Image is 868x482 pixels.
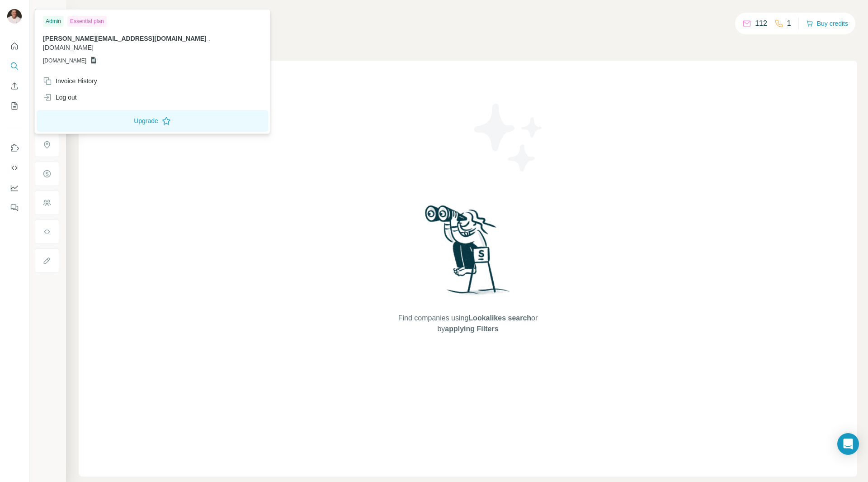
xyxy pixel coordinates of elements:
button: Dashboard [7,180,22,196]
button: My lists [7,98,22,114]
div: Essential plan [67,16,107,27]
span: Lookalikes search [468,314,531,322]
div: Invoice History [43,76,97,86]
span: [DOMAIN_NAME] [43,57,86,65]
button: Use Surfe on LinkedIn [7,140,22,156]
div: Open Intercom Messenger [837,433,859,455]
button: Feedback [7,200,22,216]
button: Search [7,58,22,74]
p: 1 [787,18,791,29]
span: applying Filters [445,325,498,333]
button: Show [28,5,65,19]
button: Buy credits [806,17,848,30]
span: [DOMAIN_NAME] [43,44,94,51]
img: Avatar [7,9,22,24]
img: Surfe Illustration - Stars [468,97,549,178]
button: Upgrade [37,110,268,132]
p: 112 [755,18,767,29]
div: Admin [43,16,64,27]
img: Surfe Illustration - Woman searching with binoculars [421,203,515,304]
span: [PERSON_NAME][EMAIL_ADDRESS][DOMAIN_NAME] [43,35,207,42]
div: Log out [43,93,77,102]
h4: Search [79,11,857,24]
button: Enrich CSV [7,78,22,94]
button: Use Surfe API [7,160,22,176]
span: Find companies using or by [396,313,540,334]
span: . [208,35,210,42]
button: Quick start [7,38,22,54]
